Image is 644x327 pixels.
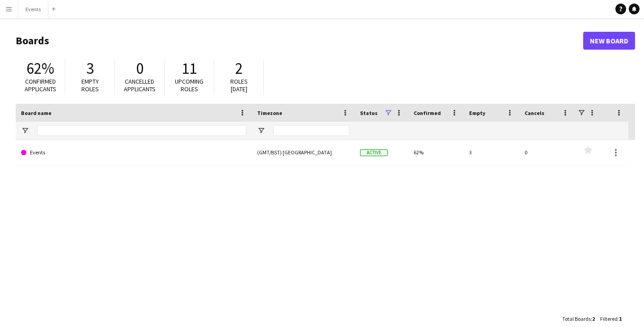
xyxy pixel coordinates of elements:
[464,140,519,165] div: 3
[360,110,377,116] span: Status
[21,110,51,116] span: Board name
[408,140,464,165] div: 62%
[86,59,94,78] span: 3
[583,32,635,50] a: New Board
[182,59,197,78] span: 11
[175,77,203,93] span: Upcoming roles
[273,125,349,136] input: Timezone Filter Input
[16,34,583,47] h1: Boards
[230,77,248,93] span: Roles [DATE]
[136,59,144,78] span: 0
[360,149,388,156] span: Active
[252,140,355,165] div: (GMT/BST) [GEOGRAPHIC_DATA]
[414,110,441,116] span: Confirmed
[26,59,54,78] span: 62%
[18,0,48,18] button: Events
[525,110,544,116] span: Cancels
[257,127,265,135] button: Open Filter Menu
[519,140,575,165] div: 0
[257,110,282,116] span: Timezone
[235,59,243,78] span: 2
[21,127,29,135] button: Open Filter Menu
[469,110,485,116] span: Empty
[25,77,56,93] span: Confirmed applicants
[124,77,156,93] span: Cancelled applicants
[81,77,99,93] span: Empty roles
[600,315,618,322] span: Filtered
[21,140,246,165] a: Events
[592,315,595,322] span: 2
[562,315,591,322] span: Total Boards
[619,315,622,322] span: 1
[37,125,246,136] input: Board name Filter Input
